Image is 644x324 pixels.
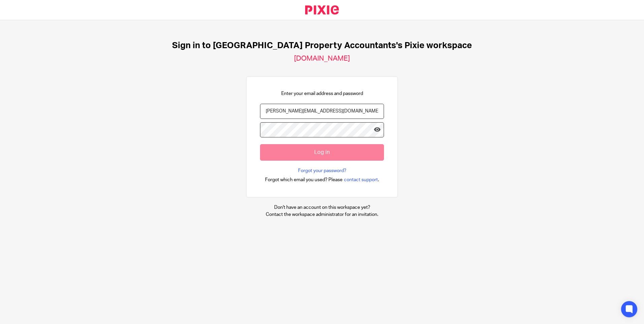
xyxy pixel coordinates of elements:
div: . [265,176,379,184]
span: contact support [344,176,378,183]
h2: [DOMAIN_NAME] [294,54,350,63]
a: Forgot your password? [298,167,346,174]
input: name@example.com [260,104,384,119]
input: Log in [260,144,384,161]
span: Forgot which email you used? Please [265,176,343,183]
p: Enter your email address and password [281,90,363,97]
p: Contact the workspace administrator for an invitation. [266,211,378,218]
p: Don't have an account on this workspace yet? [266,204,378,211]
h1: Sign in to [GEOGRAPHIC_DATA] Property Accountants's Pixie workspace [172,40,472,51]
